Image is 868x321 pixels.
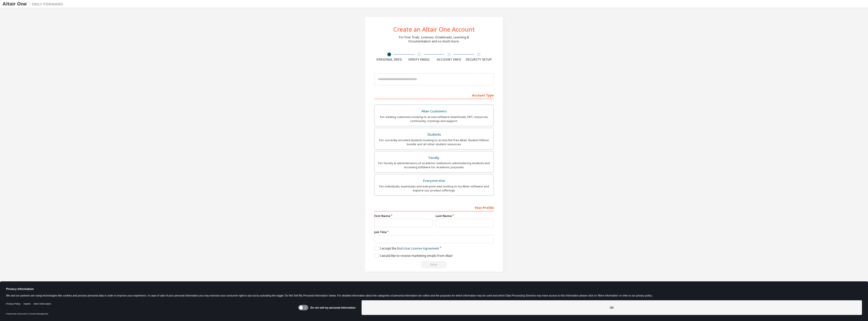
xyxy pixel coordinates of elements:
[397,246,439,251] a: End-User License Agreement
[377,108,491,115] div: Altair Customers
[374,246,439,251] label: I accept the
[377,115,491,123] div: For existing customers looking to access software downloads, HPC resources, community, trainings ...
[377,161,491,169] div: For faculty & administrators of academic institutions administering students and accessing softwa...
[374,58,404,62] div: Personal Info
[374,261,494,268] div: Read and acccept EULA to continue
[3,2,66,7] img: Altair One
[374,254,453,258] label: I would like to receive marketing emails from Altair
[374,203,494,211] div: Your Profile
[377,184,491,192] div: For individuals, businesses and everyone else looking to try Altair software and explore our prod...
[377,131,491,138] div: Students
[377,138,491,146] div: For currently enrolled students looking to access the free Altair Student Edition bundle and all ...
[377,154,491,161] div: Faculty
[374,230,494,234] label: Job Title
[436,214,494,218] label: Last Name
[377,177,491,184] div: Everyone else
[393,26,475,32] div: Create an Altair One Account
[434,58,464,62] div: Account Info
[399,35,469,43] div: For Free Trials, Licenses, Downloads, Learning & Documentation and so much more.
[374,91,494,99] div: Account Type
[404,58,434,62] div: Verify Email
[374,214,432,218] label: First Name
[464,58,494,62] div: Security Setup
